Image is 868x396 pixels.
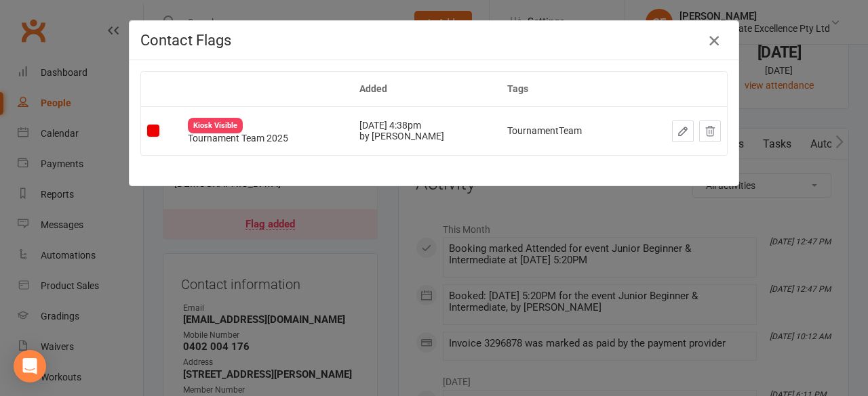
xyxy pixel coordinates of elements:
div: Tournament Team 2025 [188,133,347,144]
button: Dismiss this flag [699,120,721,142]
td: [DATE] 4:38pm by [PERSON_NAME] [353,106,501,154]
button: Close [703,30,725,51]
th: Added [353,72,501,106]
h4: Contact Flags [140,32,728,49]
div: Open Intercom Messenger [14,350,46,382]
td: TournamentTeam [501,106,633,154]
th: Tags [501,72,633,106]
div: Kiosk Visible [188,118,243,133]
